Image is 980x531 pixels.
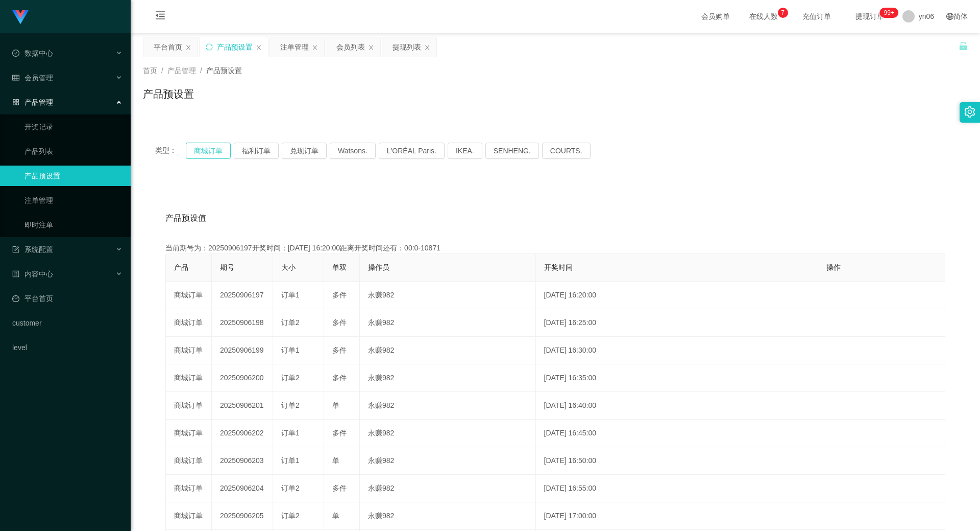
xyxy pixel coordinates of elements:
[155,143,186,159] span: 类型：
[281,291,300,299] span: 订单1
[959,41,968,51] i: 图标: unlock
[12,245,53,253] span: 系统配置
[368,263,389,271] span: 操作员
[536,502,818,530] td: [DATE] 17:00:00
[206,66,242,75] span: 产品预设置
[281,346,300,354] span: 订单1
[212,337,273,364] td: 20250906199
[360,502,536,530] td: 永赚982
[536,364,818,392] td: [DATE] 16:35:00
[12,270,53,278] span: 内容中心
[332,429,347,437] span: 多件
[542,143,591,159] button: COURTS.
[744,13,783,20] span: 在线人数
[143,1,178,33] i: 图标: menu-fold
[368,44,374,51] i: 图标: close
[282,143,327,159] button: 兑现订单
[281,484,300,492] span: 订单2
[281,456,300,465] span: 订单1
[424,44,430,51] i: 图标: close
[12,337,122,358] a: level
[946,13,953,20] i: 图标: global
[964,106,975,118] i: 图标: setting
[185,44,191,51] i: 图标: close
[332,456,339,465] span: 单
[536,475,818,502] td: [DATE] 16:55:00
[850,13,889,20] span: 提现订单
[360,337,536,364] td: 永赚982
[332,346,347,354] span: 多件
[536,309,818,337] td: [DATE] 16:25:00
[234,143,279,159] button: 福利订单
[360,392,536,420] td: 永赚982
[212,364,273,392] td: 20250906200
[360,420,536,447] td: 永赚982
[143,86,194,102] h1: 产品预设置
[12,313,122,333] a: customer
[161,66,163,75] span: /
[360,447,536,475] td: 永赚982
[12,246,19,253] i: 图标: form
[281,401,300,409] span: 订单2
[166,502,212,530] td: 商城订单
[536,447,818,475] td: [DATE] 16:50:00
[165,212,206,224] span: 产品预设值
[797,13,836,20] span: 充值订单
[24,215,122,235] a: 即时注单
[212,475,273,502] td: 20250906204
[167,66,196,75] span: 产品管理
[12,99,19,106] i: 图标: appstore-o
[186,143,231,159] button: 商城订单
[536,337,818,364] td: [DATE] 16:30:00
[536,282,818,309] td: [DATE] 16:20:00
[24,190,122,211] a: 注单管理
[281,429,300,437] span: 订单1
[220,263,234,271] span: 期号
[332,291,347,299] span: 多件
[330,143,376,159] button: Watsons.
[544,263,573,271] span: 开奖时间
[212,282,273,309] td: 20250906197
[206,43,213,51] i: 图标: sync
[12,288,122,309] a: 图标: dashboard平台首页
[332,401,339,409] span: 单
[166,364,212,392] td: 商城订单
[879,8,898,18] sup: 267
[24,141,122,161] a: 产品列表
[360,282,536,309] td: 永赚982
[360,364,536,392] td: 永赚982
[360,309,536,337] td: 永赚982
[12,50,19,57] i: 图标: check-circle-o
[212,447,273,475] td: 20250906203
[166,420,212,447] td: 商城订单
[332,374,347,382] span: 多件
[24,166,122,186] a: 产品预设置
[12,98,53,106] span: 产品管理
[281,263,296,271] span: 大小
[143,66,157,75] span: 首页
[778,8,788,18] sup: 7
[336,37,365,57] div: 会员列表
[393,37,421,57] div: 提现列表
[312,44,318,51] i: 图标: close
[332,318,347,327] span: 多件
[536,420,818,447] td: [DATE] 16:45:00
[536,392,818,420] td: [DATE] 16:40:00
[360,475,536,502] td: 永赚982
[166,309,212,337] td: 商城订单
[281,374,300,382] span: 订单2
[281,512,300,520] span: 订单2
[166,282,212,309] td: 商城订单
[281,318,300,327] span: 订单2
[212,392,273,420] td: 20250906201
[256,44,262,51] i: 图标: close
[166,337,212,364] td: 商城订单
[212,420,273,447] td: 20250906202
[24,117,122,137] a: 开奖记录
[379,143,445,159] button: L'ORÉAL Paris.
[332,263,347,271] span: 单双
[448,143,482,159] button: IKEA.
[781,8,785,18] p: 7
[166,447,212,475] td: 商城订单
[12,49,53,57] span: 数据中心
